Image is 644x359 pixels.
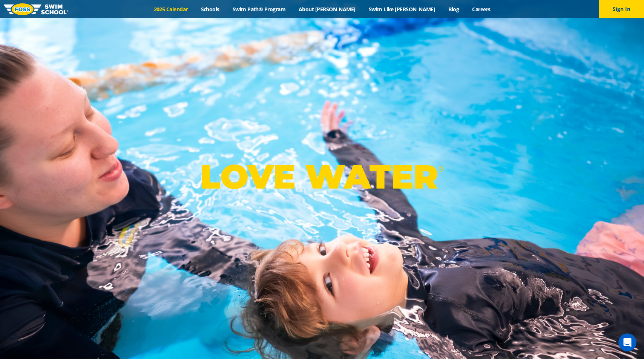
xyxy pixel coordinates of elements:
[200,156,444,197] p: LOVE WATER
[466,6,497,13] a: Careers
[292,6,362,13] a: About [PERSON_NAME]
[194,6,226,13] a: Schools
[147,6,194,13] a: 2025 Calendar
[362,6,442,13] a: Swim Like [PERSON_NAME]
[442,6,466,13] a: Blog
[226,6,292,13] a: Swim Path® Program
[618,333,636,351] iframe: Intercom live chat
[438,164,444,173] sup: ®
[4,3,68,15] img: FOSS Swim School Logo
